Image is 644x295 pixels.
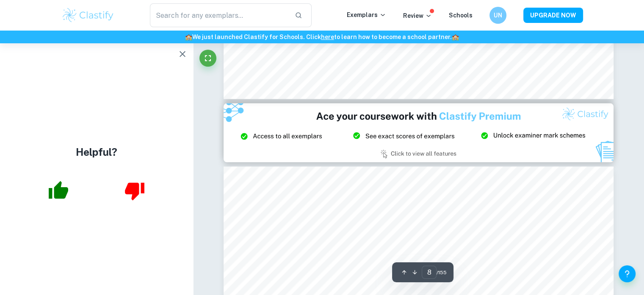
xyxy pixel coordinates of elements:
[347,10,386,20] p: Exemplars
[185,34,192,40] span: 🏫
[493,11,503,20] h6: UN
[452,34,459,40] span: 🏫
[224,103,614,162] img: Ad
[523,8,583,23] button: UPGRADE NOW
[437,269,447,276] span: / 155
[403,11,432,20] p: Review
[321,34,334,40] a: here
[199,50,216,67] button: Fullscreen
[150,3,288,27] input: Search for any exemplars...
[2,32,642,42] h6: We just launched Clastify for Schools. Click to learn how to become a school partner.
[449,12,473,19] a: Schools
[76,144,117,160] h4: Helpful?
[489,7,506,24] button: UN
[619,265,636,282] button: Help and Feedback
[61,7,115,24] img: Clastify logo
